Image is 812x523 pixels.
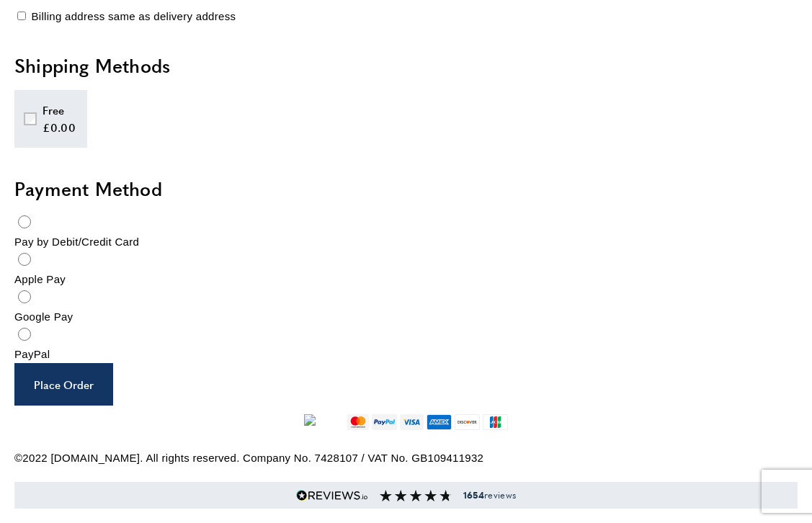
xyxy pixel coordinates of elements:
[463,488,484,501] strong: 1654
[296,490,368,501] img: Reviews.io 5 stars
[304,414,344,430] img: maestro
[372,414,397,430] img: paypal
[17,12,26,20] input: Billing address same as delivery address
[43,102,76,119] div: Free
[14,346,798,363] div: PayPal
[14,363,113,406] button: Place Order
[31,10,236,22] span: Billing address same as delivery address
[14,176,798,202] h2: Payment Method
[483,414,508,430] img: jcb
[380,490,452,501] img: Reviews section
[14,53,798,79] h2: Shipping Methods
[455,414,480,430] img: discover
[400,414,424,430] img: visa
[14,233,798,251] div: Pay by Debit/Credit Card
[14,308,798,326] div: Google Pay
[43,119,76,136] div: £0.00
[347,414,368,430] img: mastercard
[14,452,483,464] span: ©2022 [DOMAIN_NAME]. All rights reserved. Company No. 7428107 / VAT No. GB109411932
[427,414,452,430] img: american-express
[463,489,516,501] span: reviews
[14,271,798,288] div: Apple Pay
